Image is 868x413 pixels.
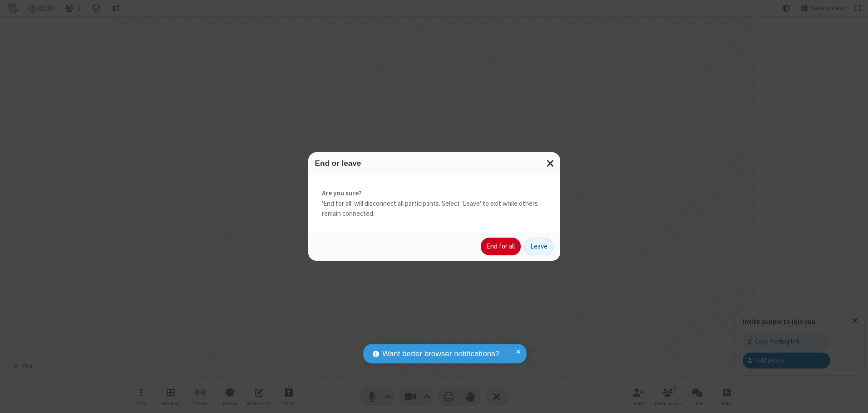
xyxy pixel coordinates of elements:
strong: Are you sure? [322,188,547,199]
button: Close modal [541,152,560,174]
h3: End or leave [315,159,553,168]
button: Leave [524,238,553,256]
div: 'End for all' will disconnect all participants. Select 'Leave' to exit while others remain connec... [308,174,560,233]
button: End for all [481,238,521,256]
span: Want better browser notifications? [382,348,499,360]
